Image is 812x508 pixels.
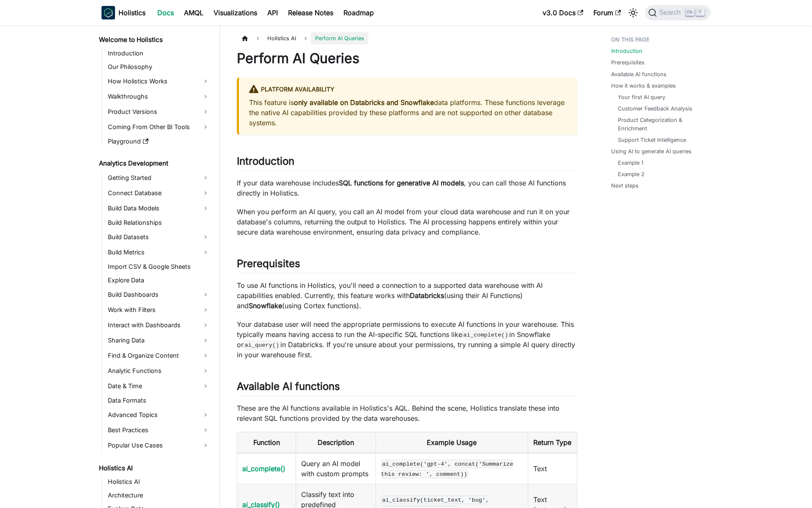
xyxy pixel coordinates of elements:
button: Search (Ctrl+K) [645,5,710,20]
a: Import CSV & Google Sheets [105,261,212,273]
a: AMQL [179,6,208,19]
a: Support Ticket Intelligence [618,136,686,144]
p: Your database user will need the appropriate permissions to execute AI functions in your warehous... [237,319,577,360]
a: Build Datasets [105,230,212,244]
nav: Breadcrumbs [237,32,577,44]
strong: Databricks [410,291,444,300]
a: Introduction [105,47,212,59]
a: Coming From Other BI Tools [105,120,212,134]
a: v3.0 Docs [538,6,588,19]
strong: Snowflake [249,301,282,310]
a: Build Dashboards [105,288,212,301]
p: To use AI functions in Holistics, you'll need a connection to a supported data warehouse with AI ... [237,280,577,311]
a: Sharing Data [105,334,212,347]
a: Welcome to Holistics [96,34,212,46]
strong: SQL functions for generative AI models [339,179,464,187]
a: Customer Feedback Analysis [618,105,692,113]
a: Example 2 [618,170,645,178]
button: Switch between dark and light mode (currently light mode) [626,6,640,19]
a: Example 1 [618,159,643,167]
a: Build Metrics [105,246,212,259]
a: Walkthroughs [105,90,212,103]
a: How it works & examples [611,82,676,90]
th: Example Usage [376,432,528,453]
th: Return Type [528,432,577,453]
a: Build Relationships [105,217,212,229]
h2: Introduction [237,155,577,171]
div: Platform Availability [249,84,567,95]
a: Prerequisites [611,58,645,66]
a: Best Practices [105,423,212,437]
a: HolisticsHolistics [101,6,145,19]
h1: Perform AI Queries [237,50,577,67]
a: Analytic Functions [105,364,212,378]
a: Your first AI query [618,93,665,101]
nav: Docs sidebar [93,25,220,508]
a: Connect Database [105,186,212,200]
a: Product Categorization & Enrichment [618,116,702,132]
a: Date & Time [105,379,212,393]
a: Home page [237,32,253,44]
a: How Holistics Works [105,75,212,88]
a: Data Formats [105,395,212,406]
a: Analytics Development [96,157,212,169]
code: ai_query() [244,341,280,349]
a: API [262,6,283,19]
h2: Prerequisites [237,257,577,273]
a: Popular Use Cases [105,439,212,452]
a: Playground [105,135,212,147]
a: Visualizations [208,6,262,19]
a: Using AI to generate AI queries [611,147,691,155]
b: Holistics [118,8,145,18]
span: Holistics AI [263,32,300,44]
a: Our Philosophy [105,61,212,73]
td: Text [528,453,577,484]
th: Description [296,432,376,453]
a: Roadmap [338,6,379,19]
a: Build Data Models [105,202,212,215]
kbd: K [696,8,705,16]
a: Introduction [611,47,642,55]
a: Docs [152,6,179,19]
th: Function [237,432,296,453]
a: Release Notes [283,6,338,19]
a: Available AI functions [611,70,667,78]
code: ai_complete() [462,331,509,339]
a: Next steps [611,182,639,190]
a: Advanced Topics [105,408,212,422]
span: Search [657,9,686,17]
strong: only available on Databricks and Snowflake [294,98,434,107]
a: Getting Started [105,171,212,185]
a: Architecture [105,489,212,501]
span: Perform AI Queries [311,32,368,44]
a: Holistics AI [105,476,212,488]
p: When you perform an AI query, you call an AI model from your cloud data warehouse and run it on y... [237,207,577,237]
h2: Available AI functions [237,380,577,396]
a: Interact with Dashboards [105,318,212,332]
p: These are the AI functions available in Holistics's AQL. Behind the scene, Holistics translate th... [237,403,577,423]
a: Explore Data [105,274,212,286]
a: Forum [588,6,626,19]
a: Product Versions [105,105,212,119]
img: Holistics [101,6,115,19]
a: Find & Organize Content [105,349,212,362]
a: ai_complete() [242,464,285,473]
p: If your data warehouse includes , you can call those AI functions directly in Holistics. [237,178,577,198]
td: Query an AI model with custom prompts [296,453,376,484]
a: Holistics AI [96,462,212,474]
a: Work with Filters [105,303,212,317]
code: ai_complete('gpt-4', concat('Summarize this review: ', comment)) [381,460,513,478]
p: This feature is data platforms. These functions leverage the native AI capabilities provided by t... [249,97,567,128]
